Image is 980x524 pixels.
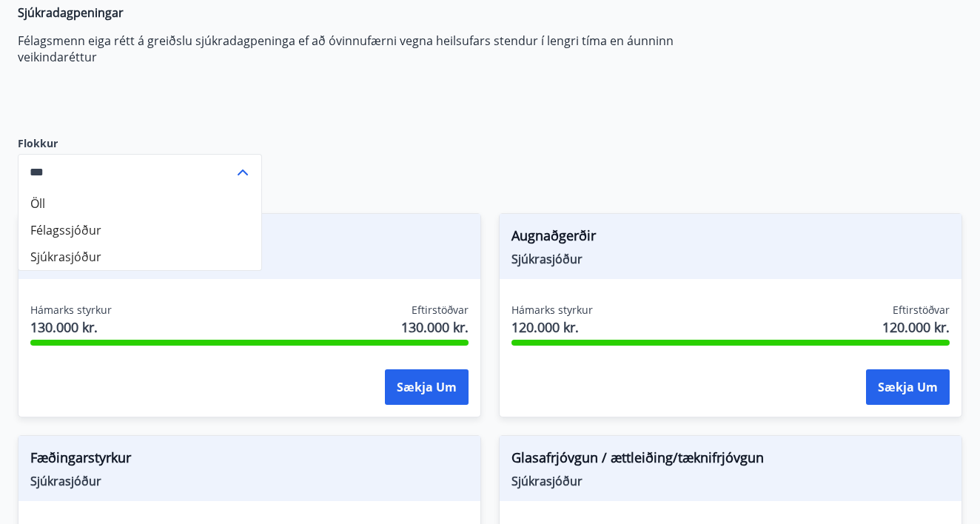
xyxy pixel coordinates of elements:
[18,4,124,21] strong: Sjúkradagpeningar
[412,303,469,318] span: Eftirstöðvar
[882,318,950,337] span: 120.000 kr.
[18,33,716,65] p: Félagsmenn eiga rétt á greiðslu sjúkradagpeninga ef að óvinnufærni vegna heilsufars stendur í len...
[385,369,469,405] button: Sækja um
[511,318,593,337] span: 120.000 kr.
[511,251,950,267] span: Sjúkrasjóður
[30,303,112,318] span: Hámarks styrkur
[30,448,469,473] span: Fæðingarstyrkur
[511,226,950,251] span: Augnaðgerðir
[19,243,261,270] li: Sjúkrasjóður
[19,190,261,217] li: Öll
[866,369,950,405] button: Sækja um
[511,473,950,489] span: Sjúkrasjóður
[511,448,950,473] span: Glasafrjóvgun / ættleiðing/tæknifrjóvgun
[30,318,112,337] span: 130.000 kr.
[18,136,262,151] label: Flokkur
[511,303,593,318] span: Hámarks styrkur
[30,473,469,489] span: Sjúkrasjóður
[401,318,469,337] span: 130.000 kr.
[19,217,261,243] li: Félagssjóður
[893,303,950,318] span: Eftirstöðvar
